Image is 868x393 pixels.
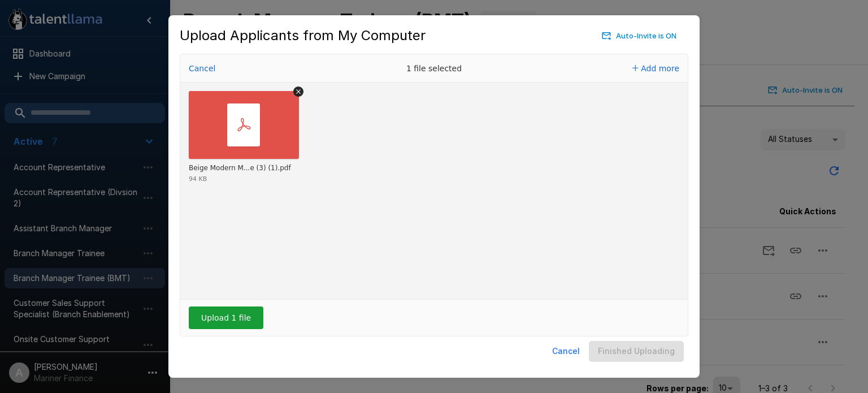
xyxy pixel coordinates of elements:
button: Cancel [185,61,219,76]
button: Add more files [628,61,684,76]
button: Remove file [293,87,303,97]
button: Auto-Invite is ON [600,27,679,45]
button: Upload 1 file [189,306,263,329]
span: Add more [641,64,679,73]
div: Uppy Dashboard [180,54,688,336]
h5: Upload Applicants from My Computer [180,27,426,45]
div: Beige Modern Minimal Resume (3) (1).pdf [189,164,291,173]
div: 1 file selected [349,54,519,83]
div: 94 KB [189,176,207,182]
button: Cancel [548,341,584,362]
